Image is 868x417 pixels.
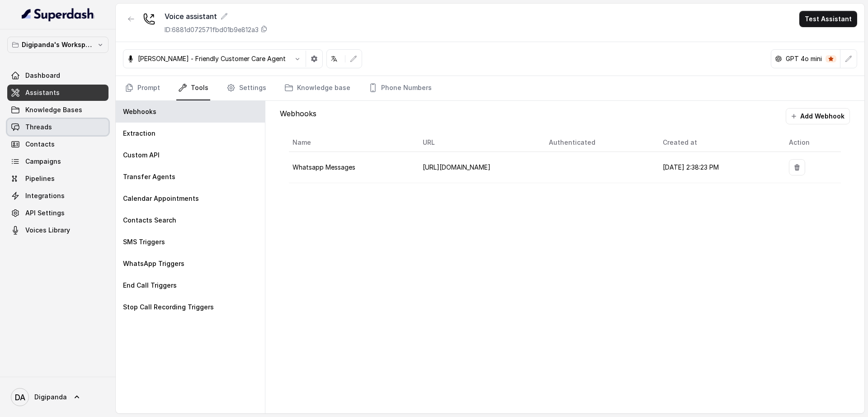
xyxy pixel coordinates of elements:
p: [PERSON_NAME] - Friendly Customer Care Agent [138,54,286,63]
th: Created at [656,133,782,152]
p: Digipanda's Workspace [22,39,94,50]
div: Voice assistant [165,11,268,22]
span: Pipelines [25,174,55,183]
a: Assistants [7,85,108,101]
span: Threads [25,123,52,132]
span: Whatsapp Messages [292,163,355,171]
a: Settings [225,76,268,100]
svg: openai logo [775,55,782,62]
span: Voices Library [25,226,70,235]
a: Knowledge Bases [7,102,108,118]
p: End Call Triggers [123,281,177,290]
a: Digipanda [7,384,108,410]
a: Voices Library [7,222,108,238]
p: Stop Call Recording Triggers [123,303,214,312]
span: Digipanda [34,393,67,402]
img: light.svg [22,7,94,22]
span: Contacts [25,140,55,149]
span: API Settings [25,208,65,218]
button: Add Webhook [786,108,850,124]
span: [DATE] 2:38:23 PM [663,163,719,171]
p: Transfer Agents [123,172,175,181]
span: [URL][DOMAIN_NAME] [423,163,491,171]
button: Test Assistant [799,11,857,27]
text: DA [15,393,25,402]
nav: Tabs [123,76,857,100]
span: Integrations [25,191,65,200]
a: Threads [7,119,108,135]
p: GPT 4o mini [786,54,822,63]
p: SMS Triggers [123,237,165,246]
span: Knowledge Bases [25,105,82,114]
a: Prompt [123,76,162,100]
span: Dashboard [25,71,60,80]
p: Calendar Appointments [123,194,199,203]
p: Webhooks [280,108,316,124]
a: Phone Numbers [367,76,434,100]
a: Knowledge base [283,76,352,100]
span: Assistants [25,88,60,97]
th: Name [289,133,415,152]
a: Dashboard [7,67,108,84]
th: Action [782,133,841,152]
a: Campaigns [7,153,108,170]
p: Webhooks [123,107,156,116]
a: Integrations [7,188,108,204]
p: Contacts Search [123,216,176,225]
p: WhatsApp Triggers [123,259,184,268]
span: Campaigns [25,157,61,166]
th: URL [415,133,542,152]
a: API Settings [7,205,108,221]
button: Digipanda's Workspace [7,37,108,53]
p: ID: 6881d072571fbd01b9e812a3 [165,25,259,34]
p: Extraction [123,129,156,138]
th: Authenticated [542,133,656,152]
a: Tools [176,76,210,100]
p: Custom API [123,151,160,160]
a: Pipelines [7,171,108,187]
a: Contacts [7,136,108,152]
